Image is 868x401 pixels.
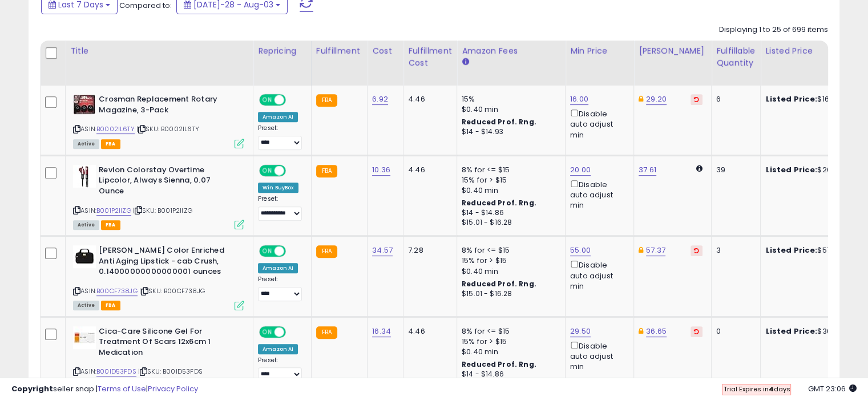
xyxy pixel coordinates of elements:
div: Disable auto adjust min [570,339,625,372]
div: Listed Price [765,45,864,57]
a: 16.00 [570,94,588,105]
div: 8% for <= $15 [462,326,556,337]
div: 0 [716,326,752,337]
div: 15% for > $15 [462,337,556,347]
div: $14 - $14.93 [462,127,556,137]
a: 29.50 [570,326,591,337]
a: 37.61 [639,164,656,176]
div: Repricing [258,45,306,57]
span: | SKU: B00CF738JG [139,286,205,295]
a: 34.57 [372,245,393,256]
small: FBA [316,245,337,258]
div: ASIN: [73,245,244,309]
span: OFF [284,246,302,256]
b: Listed Price: [765,245,817,256]
div: Disable auto adjust min [570,258,625,291]
b: Reduced Prof. Rng. [462,198,536,208]
small: FBA [316,165,337,177]
a: 16.34 [372,326,391,337]
div: 4.46 [408,165,448,175]
span: OFF [284,165,302,175]
b: Listed Price: [765,326,817,337]
div: $0.40 min [462,185,556,196]
div: 3 [716,245,752,256]
div: 8% for <= $15 [462,245,556,256]
span: 2025-08-11 23:06 GMT [808,383,857,394]
div: $16.21 [765,94,860,104]
div: Min Price [570,45,629,57]
div: Cost [372,45,398,57]
a: 55.00 [570,245,591,256]
div: seller snap | | [11,384,198,395]
div: $20.00 [765,165,860,175]
div: Preset: [258,195,302,221]
div: 39 [716,165,752,175]
div: Preset: [258,124,302,150]
span: ON [260,165,274,175]
span: FBA [101,139,120,149]
div: 7.28 [408,245,448,256]
div: 4.46 [408,326,448,337]
a: Terms of Use [98,383,146,394]
div: ASIN: [73,94,244,147]
div: Amazon AI [258,112,298,122]
div: 4.46 [408,94,448,104]
img: 51XaYDile3L._SL40_.jpg [73,94,96,115]
div: 15% for > $15 [462,256,556,266]
b: Cica-Care Silicone Gel For Treatment Of Scars 12x6cm 1 Medication [99,326,237,361]
div: 8% for <= $15 [462,165,556,175]
div: Fulfillment [316,45,362,57]
div: Amazon AI [258,263,298,273]
small: Amazon Fees. [462,57,469,67]
span: FBA [101,301,120,310]
b: Reduced Prof. Rng. [462,117,536,127]
a: 6.92 [372,94,388,105]
a: 29.20 [646,94,667,105]
div: $0.40 min [462,347,556,357]
div: $14 - $14.86 [462,208,556,218]
b: Reduced Prof. Rng. [462,359,536,369]
div: 15% [462,94,556,104]
img: 31+qygGQYGL._SL40_.jpg [73,326,96,349]
b: 4 [768,384,773,394]
a: 36.65 [646,326,667,337]
a: B0002IL6TY [96,124,135,134]
div: Disable auto adjust min [570,178,625,211]
div: $0.40 min [462,104,556,115]
div: 6 [716,94,752,104]
a: Privacy Policy [148,383,198,394]
div: $36.65 [765,326,860,337]
span: | SKU: B001P2IIZG [133,206,192,215]
div: Amazon AI [258,344,298,354]
div: $0.40 min [462,266,556,277]
b: Revlon Colorstay Overtime Lipcolor, Always Sienna, 0.07 Ounce [99,165,237,200]
a: 57.37 [646,245,665,256]
div: [PERSON_NAME] [639,45,706,57]
div: Preset: [258,357,302,382]
b: [PERSON_NAME] Color Enriched Anti Aging Lipstick - cab Crush, 0.14000000000000001 ounces [99,245,237,280]
div: 15% for > $15 [462,175,556,185]
a: B00CF738JG [96,286,138,296]
div: Disable auto adjust min [570,107,625,140]
span: | SKU: B0002IL6TY [136,124,199,133]
div: $15.01 - $16.28 [462,289,556,299]
div: Title [70,45,248,57]
div: $15.01 - $16.28 [462,218,556,228]
span: All listings currently available for purchase on Amazon [73,220,99,230]
b: Listed Price: [765,164,817,175]
a: B00ID53FDS [96,367,136,376]
a: 20.00 [570,164,591,176]
div: $57.37 [765,245,860,256]
div: Preset: [258,276,302,301]
b: Crosman Replacement Rotary Magazine, 3-Pack [99,94,237,118]
strong: Copyright [11,383,53,394]
div: Fulfillment Cost [408,45,452,69]
span: OFF [284,95,302,105]
div: Fulfillable Quantity [716,45,756,69]
span: All listings currently available for purchase on Amazon [73,139,99,149]
span: ON [260,327,274,337]
small: FBA [316,94,337,107]
div: Displaying 1 to 25 of 699 items [719,25,828,35]
b: Listed Price: [765,94,817,104]
span: Trial Expires in days [723,384,790,394]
